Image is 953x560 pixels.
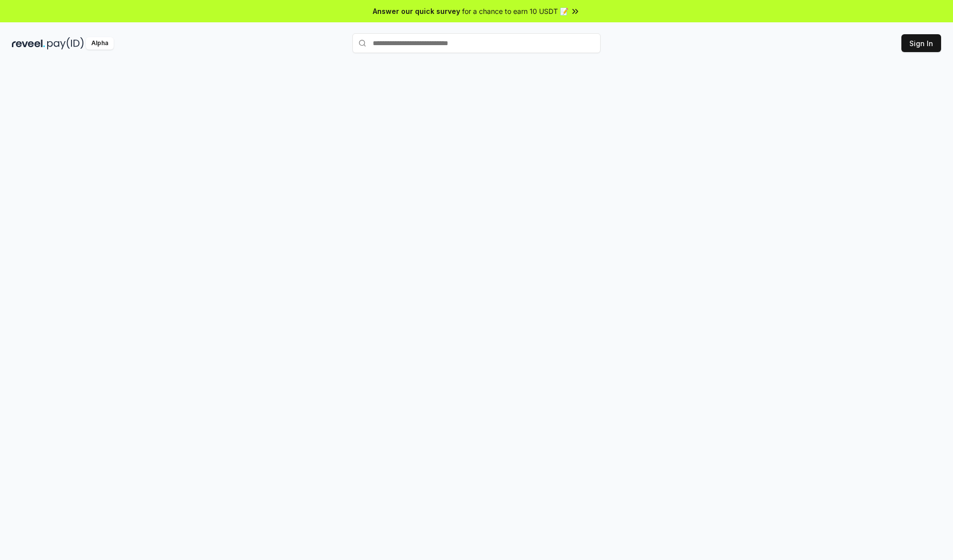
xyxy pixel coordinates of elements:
span: for a chance to earn 10 USDT 📝 [462,6,568,16]
img: reveel_dark [12,37,45,50]
div: Alpha [86,37,114,50]
button: Sign In [901,34,941,52]
span: Answer our quick survey [373,6,460,16]
img: pay_id [47,37,84,50]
